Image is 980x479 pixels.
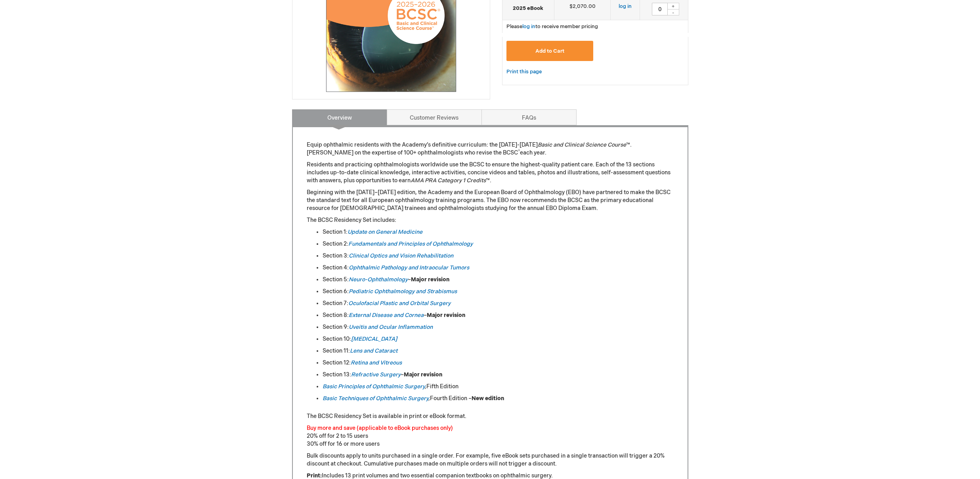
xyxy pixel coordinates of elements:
[351,371,401,378] a: Refractive Surgery
[323,288,674,296] li: Section 6:
[323,395,428,402] a: Basic Techniques of Ophthalmic Surgery
[307,452,674,468] p: Bulk discounts apply to units purchased in a single order. For example, five eBook sets purchased...
[323,383,425,390] a: Basic Principles of Ophthalmic Surgery
[506,23,598,30] span: Please to receive member pricing
[323,323,674,331] li: Section 9:
[349,264,469,271] a: Ophthalmic Pathology and Intraocular Tumors
[323,359,674,367] li: Section 12:
[323,240,674,248] li: Section 2:
[535,48,564,54] span: Add to Cart
[522,23,535,30] a: log in
[538,141,626,148] em: Basic and Clinical Science Course
[307,425,453,431] font: Buy more and save (applicable to eBook purchases only)
[307,189,674,212] p: Beginning with the [DATE]–[DATE] edition, the Academy and the European Board of Ophthalmology (EB...
[387,109,482,125] a: Customer Reviews
[323,300,674,307] li: Section 7:
[506,67,542,77] a: Print this page
[307,412,674,420] p: The BCSC Residency Set is available in print or eBook format.
[350,347,397,354] a: Lens and Cataract
[425,383,426,390] em: ,
[518,149,520,154] sup: ®
[411,177,486,184] em: AMA PRA Category 1 Credits
[349,276,408,283] a: Neuro-Ophthalmology
[307,216,674,224] p: The BCSC Residency Set includes:
[472,395,504,402] strong: New edition
[506,5,550,12] strong: 2025 eBook
[348,300,451,307] a: Oculofacial Plastic and Orbital Surgery
[667,9,679,15] div: -
[307,161,674,185] p: Residents and practicing ophthalmologists worldwide use the BCSC to ensure the highest-quality pa...
[323,395,674,403] li: Fourth Edition –
[404,371,442,378] strong: Major revision
[323,347,674,355] li: Section 11:
[619,3,632,10] a: log in
[349,252,453,259] a: Clinical Optics and Vision Rehabilitation
[292,109,387,125] a: Overview
[307,424,674,448] p: 20% off for 2 to 15 users 30% off for 16 or more users
[323,335,674,343] li: Section 10:
[349,324,433,330] a: Uveitis and Ocular Inflammation
[323,371,674,379] li: Section 13: –
[307,141,674,157] p: Equip ophthalmic residents with the Academy’s definitive curriculum: the [DATE]-[DATE] ™. [PERSON...
[348,240,473,247] a: Fundamentals and Principles of Ophthalmology
[506,41,594,61] button: Add to Cart
[349,312,424,319] a: External Disease and Cornea
[323,264,674,272] li: Section 4:
[323,395,430,402] em: ,
[323,252,674,260] li: Section 3:
[427,312,465,319] strong: Major revision
[323,311,674,319] li: Section 8: –
[667,3,679,10] div: +
[323,383,674,391] li: Fifth Edition
[323,276,674,284] li: Section 5: –
[411,276,449,283] strong: Major revision
[307,472,322,479] strong: Print:
[348,229,422,235] a: Update on General Medicine
[481,109,577,125] a: FAQs
[652,3,668,15] input: Qty
[351,359,402,366] a: Retina and Vitreous
[349,288,457,295] a: Pediatric Ophthalmology and Strabismus
[351,336,397,342] a: [MEDICAL_DATA]
[323,228,674,236] li: Section 1:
